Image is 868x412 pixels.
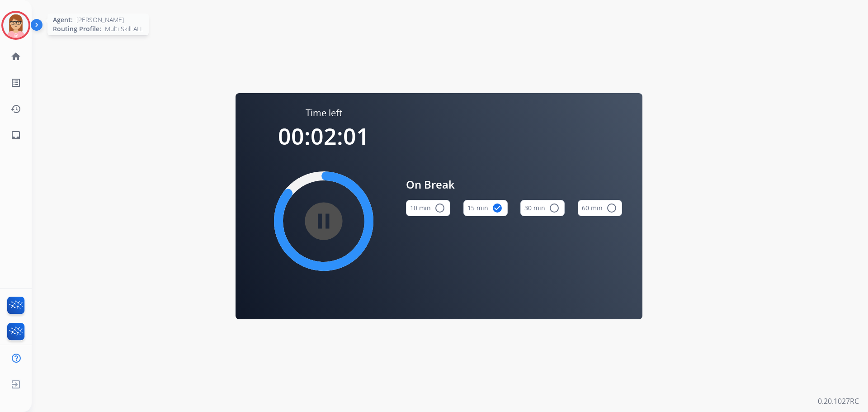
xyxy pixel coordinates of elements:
span: Agent: [53,15,73,24]
span: [PERSON_NAME] [76,15,124,24]
mat-icon: radio_button_unchecked [549,203,560,213]
mat-icon: radio_button_unchecked [606,203,617,213]
mat-icon: list_alt [10,77,21,88]
span: On Break [406,176,622,193]
mat-icon: history [10,104,21,114]
button: 15 min [463,200,508,216]
button: 60 min [578,200,622,216]
span: Time left [306,107,342,119]
button: 30 min [520,200,565,216]
button: 10 min [406,200,450,216]
img: avatar [3,13,28,38]
span: Multi Skill ALL [105,24,143,33]
mat-icon: check_circle [492,203,503,213]
mat-icon: pause_circle_filled [318,216,329,227]
span: 00:02:01 [278,121,369,152]
mat-icon: inbox [10,130,21,141]
span: Routing Profile: [53,24,101,33]
mat-icon: home [10,51,21,62]
p: 0.20.1027RC [818,396,859,407]
mat-icon: radio_button_unchecked [434,203,445,213]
